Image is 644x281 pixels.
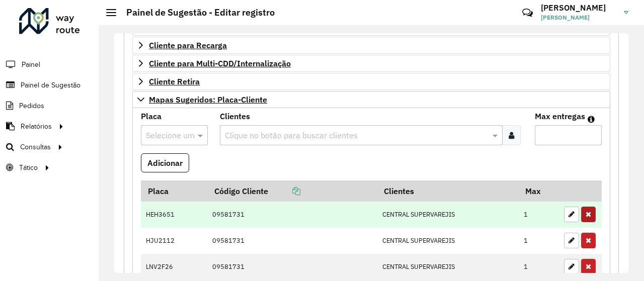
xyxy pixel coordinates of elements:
[116,7,275,18] h2: Painel de Sugestão - Editar registro
[141,228,207,254] td: HJU2112
[207,202,377,228] td: 09581731
[207,228,377,254] td: 09581731
[220,110,250,122] label: Clientes
[132,37,610,54] a: Cliente para Recarga
[377,202,519,228] td: CENTRAL SUPERVAREJIS
[132,55,610,72] a: Cliente para Multi-CDD/Internalização
[519,202,559,228] td: 1
[541,3,616,13] h3: [PERSON_NAME]
[517,2,538,24] a: Contato Rápido
[149,41,227,49] span: Cliente para Recarga
[141,254,207,280] td: LNV2F26
[588,115,595,123] em: Máximo de clientes que serão colocados na mesma rota com os clientes informados
[141,202,207,228] td: HEH3651
[19,162,38,173] span: Tático
[268,186,300,196] a: Copiar
[377,254,519,280] td: CENTRAL SUPERVAREJIS
[141,110,162,122] label: Placa
[141,153,189,172] button: Adicionar
[149,96,267,104] span: Mapas Sugeridos: Placa-Cliente
[19,101,44,111] span: Pedidos
[21,80,80,90] span: Painel de Sugestão
[519,228,559,254] td: 1
[519,254,559,280] td: 1
[541,13,616,22] span: [PERSON_NAME]
[535,110,585,122] label: Max entregas
[141,180,207,202] th: Placa
[22,59,40,70] span: Painel
[21,121,52,132] span: Relatórios
[519,180,559,202] th: Max
[207,180,377,202] th: Código Cliente
[20,142,51,152] span: Consultas
[149,59,291,67] span: Cliente para Multi-CDD/Internalização
[207,254,377,280] td: 09581731
[132,73,610,90] a: Cliente Retira
[132,91,610,108] a: Mapas Sugeridos: Placa-Cliente
[377,180,519,202] th: Clientes
[149,77,200,85] span: Cliente Retira
[377,228,519,254] td: CENTRAL SUPERVAREJIS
